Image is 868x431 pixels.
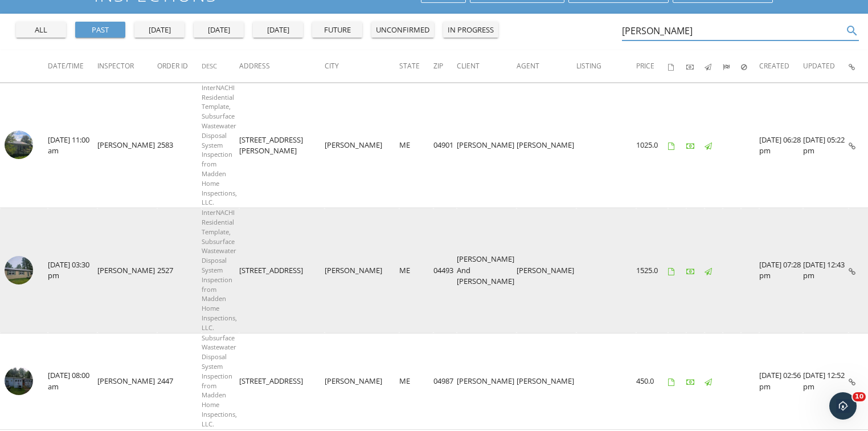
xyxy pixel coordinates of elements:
[97,208,157,333] td: [PERSON_NAME]
[157,333,202,429] td: 2447
[457,61,480,71] span: Client
[202,62,217,70] span: Desc
[312,22,362,38] button: future
[139,25,180,36] div: [DATE]
[5,131,33,159] img: 9499381%2Freports%2Fe6039bde-ca2f-474c-b464-6e147e59690c%2Fcover_photos%2FmzIAYzR7a9QVDw6VzejP%2F...
[636,208,668,333] td: 1525.0
[433,83,457,208] td: 04901
[157,208,202,333] td: 2527
[48,208,97,333] td: [DATE] 03:30 pm
[399,208,433,333] td: ME
[97,83,157,208] td: [PERSON_NAME]
[376,25,429,36] div: unconfirmed
[457,83,517,208] td: [PERSON_NAME]
[157,50,202,82] th: Order ID: Not sorted.
[829,392,857,420] iframe: Intercom live chat
[636,61,654,71] span: Price
[759,83,803,208] td: [DATE] 06:28 pm
[48,50,97,82] th: Date/Time: Not sorted.
[759,333,803,429] td: [DATE] 02:56 pm
[686,50,705,82] th: Paid: Not sorted.
[202,50,239,82] th: Desc: Not sorted.
[576,61,601,71] span: Listing
[622,22,843,40] input: Search
[636,333,668,429] td: 450.0
[371,22,434,38] button: unconfirmed
[723,50,741,82] th: Submitted: Not sorted.
[5,367,33,395] img: 9073718%2Freports%2Fefcefcfc-df44-4d76-af1f-8b633419cd38%2Fcover_photos%2FPlZRlvBOGMuoAPqfw1ES%2F...
[803,208,849,333] td: [DATE] 12:43 pm
[253,22,303,38] button: [DATE]
[803,50,849,82] th: Updated: Not sorted.
[325,83,399,208] td: [PERSON_NAME]
[433,208,457,333] td: 04493
[399,333,433,429] td: ME
[759,61,789,71] span: Created
[239,333,325,429] td: [STREET_ADDRESS]
[194,22,244,38] button: [DATE]
[517,333,576,429] td: [PERSON_NAME]
[433,333,457,429] td: 04987
[636,50,668,82] th: Price: Not sorted.
[97,50,157,82] th: Inspector: Not sorted.
[576,50,636,82] th: Listing: Not sorted.
[457,333,517,429] td: [PERSON_NAME]
[443,22,498,38] button: in progress
[202,208,237,332] span: InterNACHI Residential Template, Subsurface Wastewater Disposal System Inspection from Madden Hom...
[705,50,723,82] th: Published: Not sorted.
[134,22,185,38] button: [DATE]
[433,50,457,82] th: Zip: Not sorted.
[97,333,157,429] td: [PERSON_NAME]
[668,50,686,82] th: Agreements signed: Not sorted.
[239,83,325,208] td: [STREET_ADDRESS][PERSON_NAME]
[5,256,33,284] img: 9294343%2Freports%2F47911260-b6ab-4246-8568-c9205d8f40ea%2Fcover_photos%2FttSlmkSf5KCaOwyLc7KV%2F...
[325,208,399,333] td: [PERSON_NAME]
[517,83,576,208] td: [PERSON_NAME]
[239,208,325,333] td: [STREET_ADDRESS]
[157,61,188,71] span: Order ID
[97,61,134,71] span: Inspector
[399,50,433,82] th: State: Not sorted.
[803,61,835,71] span: Updated
[21,25,62,36] div: all
[48,83,97,208] td: [DATE] 11:00 am
[202,334,237,428] span: Subsurface Wastewater Disposal System Inspection from Madden Home Inspections, LLC.
[257,25,298,36] div: [DATE]
[759,208,803,333] td: [DATE] 07:28 pm
[48,333,97,429] td: [DATE] 08:00 am
[317,25,358,36] div: future
[325,333,399,429] td: [PERSON_NAME]
[48,61,84,71] span: Date/Time
[853,392,866,401] span: 10
[803,83,849,208] td: [DATE] 05:22 pm
[16,22,66,38] button: all
[803,333,849,429] td: [DATE] 12:52 pm
[457,50,517,82] th: Client: Not sorted.
[636,83,668,208] td: 1025.0
[448,25,494,36] div: in progress
[457,208,517,333] td: [PERSON_NAME] And [PERSON_NAME]
[399,83,433,208] td: ME
[157,83,202,208] td: 2583
[239,50,325,82] th: Address: Not sorted.
[517,61,539,71] span: Agent
[741,50,759,82] th: Canceled: Not sorted.
[325,50,399,82] th: City: Not sorted.
[517,208,576,333] td: [PERSON_NAME]
[202,83,237,207] span: InterNACHI Residential Template, Subsurface Wastewater Disposal System Inspection from Madden Hom...
[845,24,859,38] i: search
[239,61,270,71] span: Address
[517,50,576,82] th: Agent: Not sorted.
[75,22,125,38] button: past
[433,61,443,71] span: Zip
[759,50,803,82] th: Created: Not sorted.
[325,61,339,71] span: City
[80,25,121,36] div: past
[198,25,239,36] div: [DATE]
[399,61,420,71] span: State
